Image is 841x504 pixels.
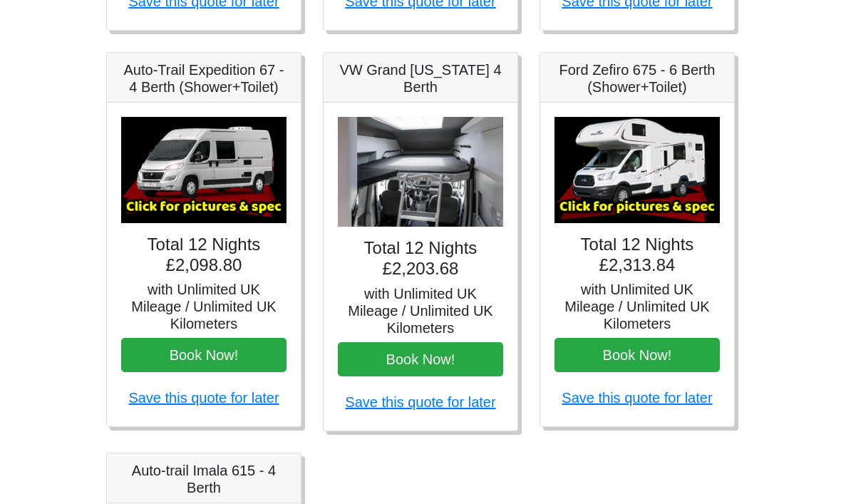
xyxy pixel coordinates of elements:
button: Book Now! [338,343,503,377]
h5: Auto-trail Imala 615 - 4 Berth [121,463,287,497]
h5: VW Grand [US_STATE] 4 Berth [338,62,503,96]
h4: Total 12 Nights £2,313.84 [554,235,720,277]
img: Ford Zefiro 675 - 6 Berth (Shower+Toilet) [554,118,720,224]
h5: with Unlimited UK Mileage / Unlimited UK Kilometers [121,282,287,333]
a: Save this quote for later [128,391,279,406]
h5: Ford Zefiro 675 - 6 Berth (Shower+Toilet) [554,62,720,96]
h4: Total 12 Nights £2,203.68 [338,239,503,280]
h5: with Unlimited UK Mileage / Unlimited UK Kilometers [554,282,720,333]
a: Save this quote for later [562,391,712,406]
h5: with Unlimited UK Mileage / Unlimited UK Kilometers [338,286,503,337]
h4: Total 12 Nights £2,098.80 [121,235,287,277]
a: Save this quote for later [345,395,495,411]
h5: Auto-Trail Expedition 67 - 4 Berth (Shower+Toilet) [121,62,287,96]
img: Auto-Trail Expedition 67 - 4 Berth (Shower+Toilet) [121,118,287,224]
img: VW Grand California 4 Berth [338,118,503,228]
button: Book Now! [554,339,720,373]
button: Book Now! [121,339,287,373]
